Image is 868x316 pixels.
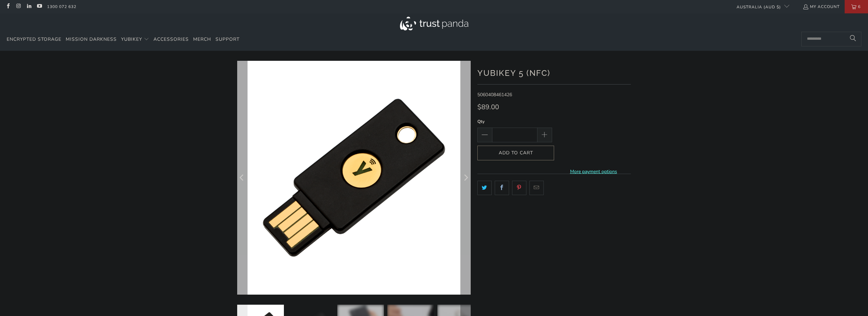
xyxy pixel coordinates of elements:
[66,36,117,42] span: Mission Darkness
[193,32,211,47] a: Merch
[26,4,32,9] a: Trust Panda Australia on LinkedIn
[400,17,468,30] img: Trust Panda Australia
[477,181,492,195] a: Share this on Twitter
[477,118,552,125] label: Qty
[512,181,526,195] a: Share this on Pinterest
[7,32,61,47] a: Encrypted Storage
[121,32,149,47] summary: YubiKey
[215,36,240,42] span: Support
[15,4,21,9] a: Trust Panda Australia on Instagram
[66,32,117,47] a: Mission Darkness
[477,66,631,79] h1: YubiKey 5 (NFC)
[121,36,142,42] span: YubiKey
[477,103,499,112] span: $89.00
[5,4,11,9] a: Trust Panda Australia on Facebook
[477,92,512,98] span: 5060408461426
[460,61,471,295] button: Next
[477,146,554,161] button: Add to Cart
[484,150,547,156] span: Add to Cart
[7,32,240,47] nav: Translation missing: en.navigation.header.main_nav
[36,4,42,9] a: Trust Panda Australia on YouTube
[845,32,861,46] button: Search
[47,3,76,10] a: 1300 072 632
[495,181,509,195] a: Share this on Facebook
[7,36,61,42] span: Encrypted Storage
[237,61,248,295] button: Previous
[529,181,544,195] a: Email this to a friend
[215,32,240,47] a: Support
[556,168,631,175] a: More payment options
[237,61,471,295] a: YubiKey 5 (NFC) - Trust Panda
[193,36,211,42] span: Merch
[801,32,861,46] input: Search...
[153,36,189,42] span: Accessories
[153,32,189,47] a: Accessories
[803,3,840,10] a: My Account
